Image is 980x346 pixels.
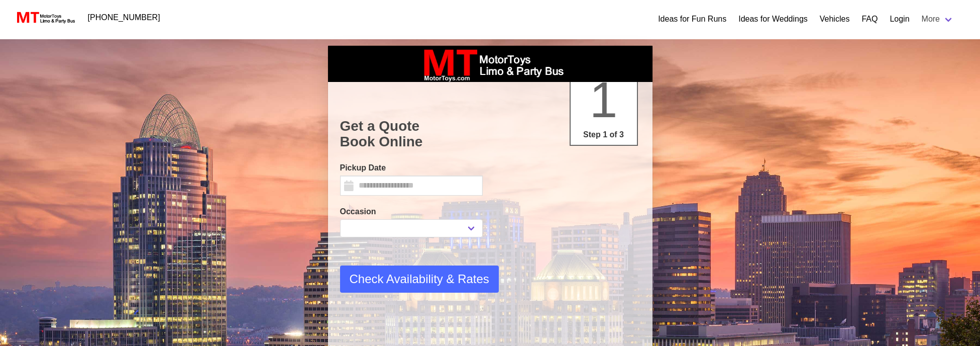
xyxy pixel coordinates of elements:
a: Login [890,13,909,25]
button: Check Availability & Rates [340,266,499,293]
span: Check Availability & Rates [350,270,489,288]
img: MotorToys Logo [14,11,76,25]
span: 1 [590,71,618,128]
label: Pickup Date [340,162,483,174]
a: FAQ [861,13,878,25]
label: Occasion [340,206,483,218]
a: Vehicles [820,13,850,25]
a: More [916,9,960,29]
p: Step 1 of 3 [575,129,633,141]
a: [PHONE_NUMBER] [82,8,166,28]
a: Ideas for Fun Runs [658,13,726,25]
h1: Get a Quote Book Online [340,118,640,150]
a: Ideas for Weddings [738,13,808,25]
img: box_logo_brand.jpeg [415,46,566,82]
